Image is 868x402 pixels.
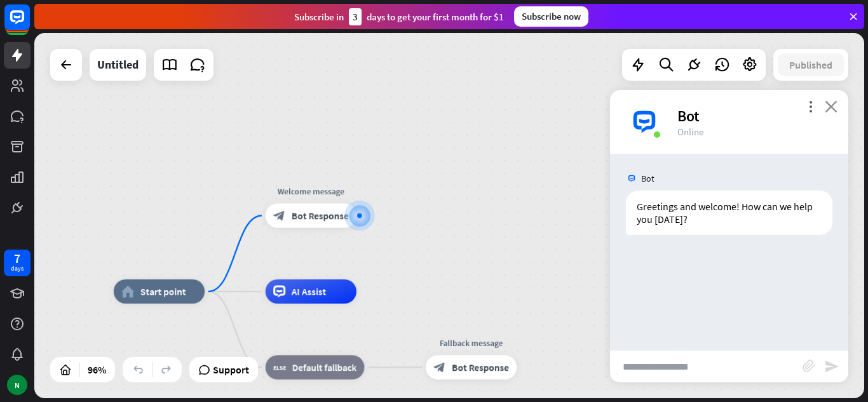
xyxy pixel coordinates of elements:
[121,285,134,297] i: home_2
[778,53,844,76] button: Published
[140,285,186,297] span: Start point
[349,8,362,25] div: 3
[14,253,20,264] div: 7
[292,361,356,373] span: Default fallback
[433,361,445,373] i: block_bot_response
[10,5,48,43] button: Open LiveChat chat widget
[417,337,526,349] div: Fallback message
[641,173,654,184] span: Bot
[452,361,509,373] span: Bot Response
[677,126,833,138] div: Online
[803,359,815,372] i: block_attachment
[294,8,504,25] div: Subscribe in days to get your first month for $1
[824,359,839,374] i: send
[97,49,139,81] div: Untitled
[273,210,285,222] i: block_bot_response
[213,359,249,380] span: Support
[7,375,27,395] div: N
[825,100,837,112] i: close
[292,210,349,222] span: Bot Response
[84,359,110,380] div: 96%
[4,250,31,276] a: 7 days
[514,6,588,27] div: Subscribe now
[256,185,365,198] div: Welcome message
[626,191,832,235] div: Greetings and welcome! How can we help you [DATE]?
[677,106,833,126] div: Bot
[292,285,326,297] span: AI Assist
[273,361,286,373] i: block_fallback
[11,264,24,273] div: days
[804,100,817,112] i: more_vert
